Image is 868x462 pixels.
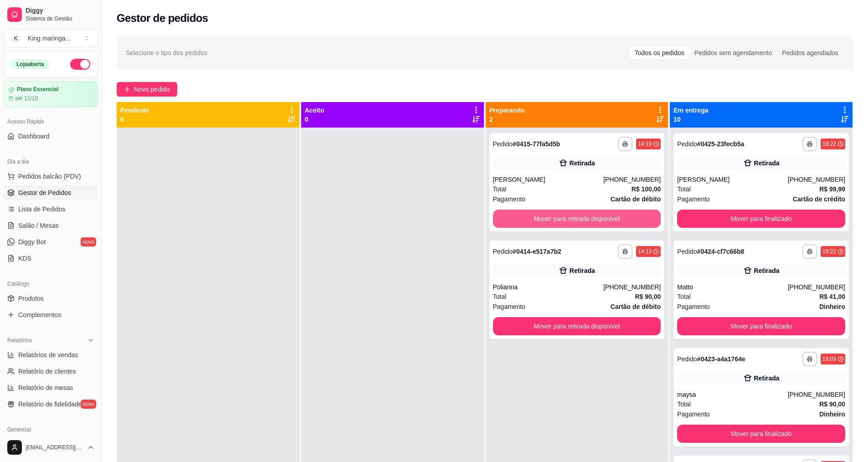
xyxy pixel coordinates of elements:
[70,59,90,70] button: Alterar Status
[18,310,61,319] span: Complementos
[570,159,595,168] div: Retirada
[120,115,149,124] p: 0
[493,194,526,204] span: Pagamento
[4,277,98,291] div: Catálogo
[603,282,661,292] div: [PHONE_NUMBER]
[777,46,843,59] div: Pedidos agendados
[819,400,845,408] strong: R$ 90,00
[493,210,661,228] button: Mover para retirada disponível
[819,293,845,300] strong: R$ 41,00
[638,140,652,148] div: 14:19
[822,140,836,148] div: 19:22
[4,251,98,266] a: KDS
[117,82,177,97] button: Novo pedido
[18,132,50,141] span: Dashboard
[677,210,845,228] button: Mover para finalizado
[489,115,525,124] p: 2
[677,425,845,443] button: Mover para finalizado
[18,350,78,359] span: Relatórios de vendas
[677,194,710,204] span: Pagamento
[18,383,73,392] span: Relatório de mesas
[822,355,836,363] div: 19:09
[689,46,777,59] div: Pedidos sem agendamento
[788,282,845,292] div: [PHONE_NUMBER]
[7,337,32,344] span: Relatórios
[117,11,208,26] h2: Gestor de pedidos
[630,46,689,59] div: Todos os pedidos
[26,444,83,451] span: [EMAIL_ADDRESS][DOMAIN_NAME]
[4,169,98,184] button: Pedidos balcão (PDV)
[26,7,94,15] span: Diggy
[677,140,697,148] span: Pedido
[754,159,780,168] div: Retirada
[788,390,845,399] div: [PHONE_NUMBER]
[822,248,836,255] div: 19:22
[4,422,98,437] div: Gerenciar
[18,221,59,230] span: Salão / Mesas
[673,106,708,115] p: Em entrega
[11,59,49,69] div: Loja aberta
[819,411,845,418] strong: Dinheiro
[4,154,98,169] div: Dia a dia
[489,106,525,115] p: Preparando
[677,399,691,409] span: Total
[677,175,788,184] div: [PERSON_NAME]
[677,390,788,399] div: maysa
[4,4,98,26] a: DiggySistema de Gestão
[677,184,691,194] span: Total
[697,140,745,148] strong: # 0425-23fecb5a
[4,348,98,362] a: Relatórios de vendas
[677,248,697,255] span: Pedido
[4,308,98,322] a: Complementos
[4,218,98,233] a: Salão / Mesas
[819,185,845,193] strong: R$ 99,99
[793,195,845,203] strong: Cartão de crédito
[677,292,691,302] span: Total
[4,114,98,129] div: Acesso Rápido
[4,380,98,395] a: Relatório de mesas
[677,282,788,292] div: Matto
[638,248,652,255] div: 14:13
[15,95,38,102] article: até 11/10
[17,86,58,93] article: Plano Essencial
[18,188,71,197] span: Gestor de Pedidos
[120,106,149,115] p: Pendente
[305,115,324,124] p: 0
[493,282,604,292] div: Polianna
[18,367,76,376] span: Relatório de clientes
[570,266,595,275] div: Retirada
[4,185,98,200] a: Gestor de Pedidos
[124,86,130,92] span: plus
[632,185,661,193] strong: R$ 100,00
[754,374,780,383] div: Retirada
[513,140,560,148] strong: # 0415-77fa5d5b
[4,364,98,379] a: Relatório de clientes
[4,397,98,411] a: Relatório de fidelidadenovo
[754,266,780,275] div: Retirada
[4,235,98,249] a: Diggy Botnovo
[4,202,98,216] a: Lista de Pedidos
[493,175,604,184] div: [PERSON_NAME]
[677,317,845,335] button: Mover para finalizado
[4,81,98,107] a: Plano Essencialaté 11/10
[611,195,661,203] strong: Cartão de débito
[305,106,324,115] p: Aceito
[4,129,98,144] a: Dashboard
[4,436,98,458] button: [EMAIL_ADDRESS][DOMAIN_NAME]
[677,355,697,363] span: Pedido
[4,291,98,306] a: Produtos
[18,400,82,409] span: Relatório de fidelidade
[493,292,507,302] span: Total
[18,172,81,181] span: Pedidos balcão (PDV)
[513,248,561,255] strong: # 0414-e517a7b2
[4,29,98,47] button: Select a team
[697,248,745,255] strong: # 0424-cf7c66b8
[673,115,708,124] p: 10
[18,294,44,303] span: Produtos
[126,48,207,58] span: Selecione o tipo dos pedidos
[635,293,661,300] strong: R$ 90,00
[493,140,513,148] span: Pedido
[134,84,170,94] span: Novo pedido
[493,248,513,255] span: Pedido
[493,302,526,312] span: Pagamento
